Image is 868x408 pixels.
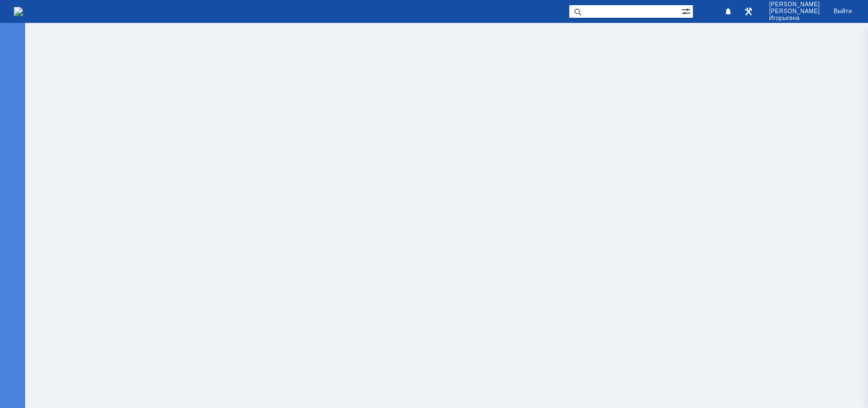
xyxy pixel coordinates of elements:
[769,8,820,15] span: [PERSON_NAME]
[769,15,820,22] span: Игорьевна
[14,7,23,16] img: logo
[769,1,820,8] span: [PERSON_NAME]
[742,5,755,18] a: Перейти в интерфейс администратора
[14,7,23,16] a: Перейти на домашнюю страницу
[681,5,693,16] span: Расширенный поиск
